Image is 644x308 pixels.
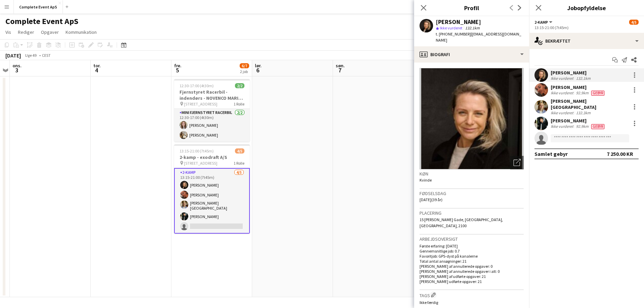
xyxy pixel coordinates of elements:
[420,68,524,169] img: Mandskabs avatar eller foto
[92,66,101,74] span: 4
[607,150,633,157] div: 7 250.00 KR
[240,69,249,74] div: 2 job
[414,3,529,12] h3: Profil
[534,20,553,25] button: 2-kamp
[420,210,524,216] h3: Placering
[11,66,22,74] span: 3
[575,124,590,129] div: 92.9km
[551,118,606,124] div: [PERSON_NAME]
[420,243,524,248] p: Første erfaring: [DATE]
[174,109,250,142] app-card-role: Mini Fjernstyret Racerbil2/212:30-17:00 (4t30m)[PERSON_NAME][PERSON_NAME]
[41,29,59,35] span: Opgaver
[173,66,182,74] span: 5
[22,53,39,58] span: Uge 49
[5,29,11,35] span: Vis
[180,83,214,88] span: 12:30-17:00 (4t30m)
[534,20,548,25] span: 2-kamp
[420,259,524,264] p: Total antal ansøgninger: 21
[591,91,604,96] span: Gebyr
[235,83,244,88] span: 2/2
[180,148,214,153] span: 13:15-21:00 (7t45m)
[420,177,432,183] span: Kvinde
[629,20,639,25] span: 4/5
[534,150,568,157] div: Samlet gebyr
[420,236,524,242] h3: Arbejdsoversigt
[240,63,249,68] span: 6/7
[590,90,606,96] div: Teamet har forskellige gebyrer end i rollen
[440,25,462,30] span: Ikke vurderet
[529,33,644,49] div: Bekræftet
[335,66,345,74] span: 7
[14,0,63,14] button: Complete Event ApS
[551,98,628,110] div: [PERSON_NAME][GEOGRAPHIC_DATA]
[590,124,606,129] div: Teamet har forskellige gebyrer end i rollen
[174,168,250,234] app-card-role: 2-kamp4/513:15-21:00 (7t45m)[PERSON_NAME][PERSON_NAME][PERSON_NAME][GEOGRAPHIC_DATA][PERSON_NAME]
[184,161,217,166] span: [STREET_ADDRESS]
[420,264,524,269] p: [PERSON_NAME] af annullerede opgaver: 0
[420,279,524,284] p: [PERSON_NAME] udførte opgaver: 21
[42,53,51,58] div: CEST
[529,3,644,12] h3: Jobopfyldelse
[174,63,182,69] span: fre.
[174,79,250,142] app-job-card: 12:30-17:00 (4t30m)2/2Fjernstyret Racerbil - indendørs - NOVENCO MARINE & OFFSHORE A/S [STREET_AD...
[436,31,471,37] span: t. [PHONE_NUMBER]
[234,101,244,106] span: 1 Rolle
[420,171,524,177] h3: Køn
[420,300,524,305] p: Ikke færdig
[184,101,217,106] span: [STREET_ADDRESS]
[18,29,34,35] span: Rediger
[420,190,524,196] h3: Fødselsdag
[420,248,524,254] p: Gennemsnitlige job: 0.7
[15,28,37,37] a: Rediger
[575,76,592,81] div: 132.1km
[551,110,575,115] div: Ikke vurderet
[436,31,521,43] span: | [EMAIL_ADDRESS][DOMAIN_NAME]
[235,148,244,153] span: 4/5
[551,124,575,129] div: Ikke vurderet
[420,217,503,228] span: 15 [PERSON_NAME] Gade, [GEOGRAPHIC_DATA], [GEOGRAPHIC_DATA], 2100
[551,84,606,90] div: [PERSON_NAME]
[420,291,524,299] h3: Tags
[38,28,62,37] a: Opgaver
[3,28,14,37] a: Vis
[174,89,250,101] h3: Fjernstyret Racerbil - indendørs - NOVENCO MARINE & OFFSHORE A/S
[510,156,524,169] div: Åbn foto pop-in
[414,46,529,63] div: Biografi
[575,90,590,96] div: 92.9km
[255,63,262,69] span: lør.
[591,124,604,129] span: Gebyr
[575,110,592,115] div: 132.3km
[5,16,78,26] h1: Complete Event ApS
[420,197,443,202] span: [DATE] (39 år)
[93,63,101,69] span: tor.
[551,70,592,76] div: [PERSON_NAME]
[551,76,575,81] div: Ikke vurderet
[13,63,22,69] span: ons.
[420,274,524,279] p: [PERSON_NAME] af udførte opgaver: 21
[534,25,639,30] div: 13:15-21:00 (7t45m)
[66,29,97,35] span: Kommunikation
[420,254,524,259] p: Favoritjob: GPS-dyst på kanalerne
[464,25,481,30] span: 132.1km
[5,52,21,59] div: [DATE]
[234,161,244,166] span: 1 Rolle
[254,66,262,74] span: 6
[174,144,250,234] app-job-card: 13:15-21:00 (7t45m)4/52-kamp - exodraft A/S [STREET_ADDRESS]1 Rolle2-kamp4/513:15-21:00 (7t45m)[P...
[336,63,345,69] span: søn.
[551,90,575,96] div: Ikke vurderet
[436,19,481,25] div: [PERSON_NAME]
[420,269,524,274] p: [PERSON_NAME] af annullerede opgaver i alt: 0
[63,28,99,37] a: Kommunikation
[174,154,250,160] h3: 2-kamp - exodraft A/S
